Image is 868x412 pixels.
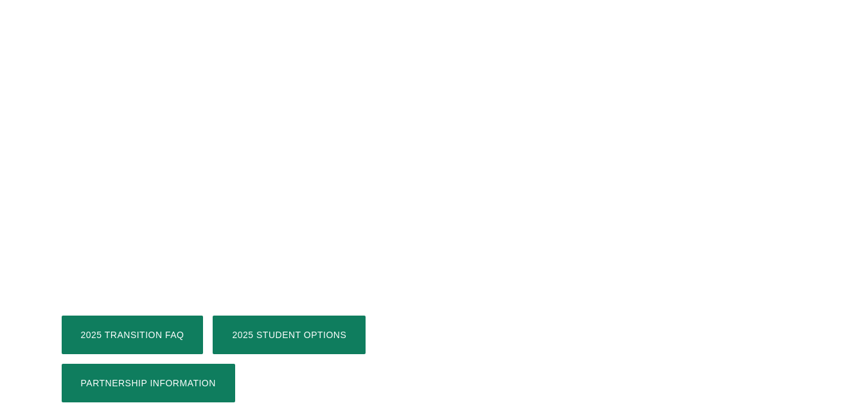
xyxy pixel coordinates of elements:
a: 2025 Transition FAQ [62,316,204,354]
a: Partnership Information [62,364,235,402]
p: As of [DATE], traditional undergraduate residential programs in [GEOGRAPHIC_DATA] have concluded.... [62,129,422,253]
p: Thanks to this partnership, two graduating classes completed their degrees on the [GEOGRAPHIC_DAT... [62,14,422,118]
p: We move forward with hope, trusting in [DEMOGRAPHIC_DATA]’s provision and seeking His glory. [62,264,422,305]
a: 2025 Student Options [213,316,366,354]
